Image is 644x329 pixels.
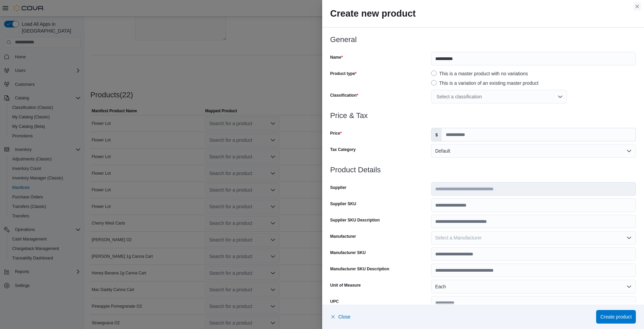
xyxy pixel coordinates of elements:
label: Tax Category [330,147,356,152]
label: Manufacturer SKU Description [330,266,389,272]
h3: Price & Tax [330,112,636,120]
label: UPC [330,299,339,304]
h3: General [330,36,636,44]
button: Default [431,144,636,158]
label: Price [330,131,342,136]
span: Select a Manufacturer [435,235,482,240]
label: $ [431,128,442,141]
h3: Product Details [330,166,636,174]
label: Manufacturer SKU [330,250,366,255]
label: Supplier SKU [330,201,356,207]
h2: Create new product [330,8,636,19]
button: Select a Manufacturer [431,231,636,245]
label: Name [330,55,343,60]
button: Close [330,310,351,324]
label: Manufacturer [330,234,356,239]
span: Create product [600,313,632,320]
label: Supplier SKU Description [330,217,380,223]
button: Each [431,280,636,293]
button: Create product [596,310,636,324]
label: This is a master product with no variations [431,70,528,78]
label: Product type [330,71,357,76]
label: This is a variation of an existing master product [431,79,539,87]
label: Unit of Measure [330,283,361,288]
label: Supplier [330,185,347,190]
label: Classification [330,93,358,98]
span: Close [338,313,351,320]
button: Close this dialog [633,2,641,11]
